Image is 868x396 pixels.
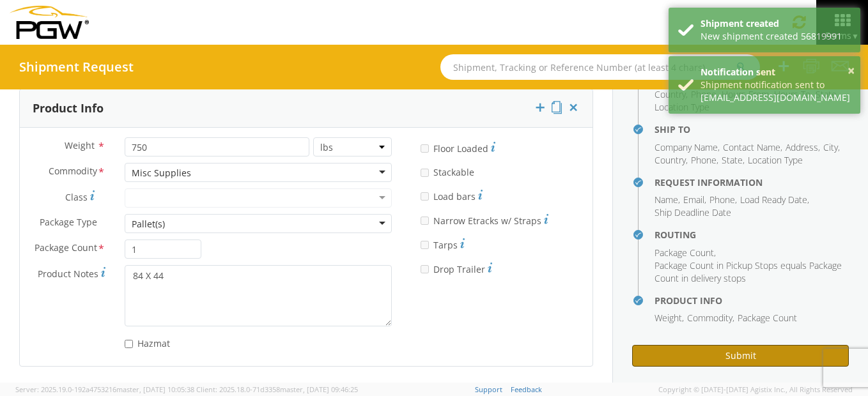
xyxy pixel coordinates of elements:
span: Email [683,194,704,206]
li: , [786,141,820,154]
span: Country [655,154,686,166]
li: , [655,88,688,101]
div: Notification sent [701,66,851,79]
span: State [722,154,743,166]
label: Hazmat [125,335,173,350]
input: Hazmat [125,340,133,348]
span: Package Count [655,247,714,259]
h4: Request Information [655,178,849,187]
button: × [848,62,855,80]
span: Country [655,88,686,100]
li: , [723,141,782,154]
h4: Shipment Request [19,60,134,74]
li: , [722,154,745,167]
span: Package Count [35,241,97,256]
li: , [687,312,734,324]
input: Tarps [421,241,429,249]
span: Package Count in Pickup Stops equals Package Count in delivery stops [655,259,842,284]
h4: Routing [655,230,849,240]
li: , [709,194,737,206]
label: Drop Trailer [421,261,492,276]
li: , [655,154,688,167]
span: Name [655,194,678,206]
div: Pallet(s) [132,218,165,231]
span: Location Type [748,154,803,166]
li: , [691,154,718,167]
span: Company Name [655,141,718,153]
span: Location Type [655,101,709,113]
li: , [655,312,684,324]
input: Floor Loaded [421,144,429,153]
label: Floor Loaded [421,140,495,155]
span: Commodity [49,165,97,179]
li: , [655,247,716,259]
li: , [655,194,680,206]
span: Phone [691,154,717,166]
span: City [823,141,838,153]
span: master, [DATE] 10:05:38 [116,385,194,394]
div: Shipment created [701,17,851,30]
label: Stackable [421,164,477,179]
label: Load bars [421,188,483,203]
span: Server: 2025.19.0-192a4753216 [15,385,194,394]
span: Product Notes [38,268,98,280]
a: Feedback [511,385,542,394]
span: Package Type [40,216,97,231]
h4: Product Info [655,296,849,305]
span: Ship Deadline Date [655,206,731,218]
span: Copyright © [DATE]-[DATE] Agistix Inc., All Rights Reserved [658,385,853,395]
span: Client: 2025.18.0-71d3358 [196,385,358,394]
label: Narrow Etracks w/ Straps [421,212,548,227]
li: , [823,141,840,154]
span: Phone [709,194,735,206]
span: Class [65,191,88,203]
div: Misc Supplies [132,167,191,179]
span: Contact Name [723,141,780,153]
h3: Product Info [33,102,104,115]
h4: Ship To [655,125,849,134]
li: , [683,194,706,206]
div: Shipment notification sent to [EMAIL_ADDRESS][DOMAIN_NAME] [701,79,851,104]
li: , [655,141,720,154]
span: Address [786,141,818,153]
li: , [740,194,809,206]
span: Commodity [687,312,732,324]
input: Shipment, Tracking or Reference Number (at least 4 chars) [440,54,760,80]
label: Tarps [421,236,465,252]
input: Narrow Etracks w/ Straps [421,217,429,225]
img: pgw-form-logo-1aaa8060b1cc70fad034.png [10,6,89,39]
input: Load bars [421,192,429,201]
span: Weight [655,312,682,324]
span: Load Ready Date [740,194,807,206]
span: Weight [65,140,95,152]
span: Package Count [738,312,797,324]
button: Submit [632,345,849,367]
a: Support [475,385,502,394]
input: Drop Trailer [421,265,429,273]
input: Stackable [421,169,429,177]
div: New shipment created 56819991 [701,30,851,43]
span: master, [DATE] 09:46:25 [280,385,358,394]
